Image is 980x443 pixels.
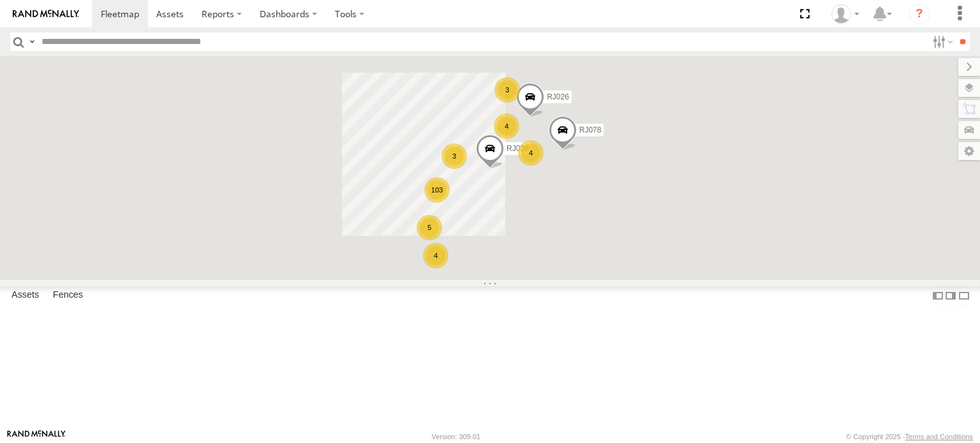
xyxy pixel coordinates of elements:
[846,433,973,440] div: © Copyright 2025 -
[7,430,66,443] a: Visit our Website
[494,77,520,103] div: 3
[909,4,930,24] i: ?
[958,286,970,305] label: Hide Summary Table
[944,286,957,305] label: Dock Summary Table to the Right
[905,433,973,440] a: Terms and Conditions
[827,4,864,24] div: Edgar Vargas
[579,126,602,134] span: RJ078
[424,177,450,203] div: 103
[507,143,529,152] span: RJ039
[47,287,89,305] label: Fences
[5,287,45,305] label: Assets
[442,143,467,169] div: 3
[494,113,519,139] div: 4
[13,10,79,18] img: rand-logo.svg
[928,33,955,51] label: Search Filter Options
[423,243,449,268] div: 4
[27,33,37,51] label: Search Query
[417,215,442,240] div: 5
[932,286,944,305] label: Dock Summary Table to the Left
[432,433,480,440] div: Version: 309.01
[958,142,980,160] label: Map Settings
[518,140,544,166] div: 4
[547,92,569,101] span: RJ026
